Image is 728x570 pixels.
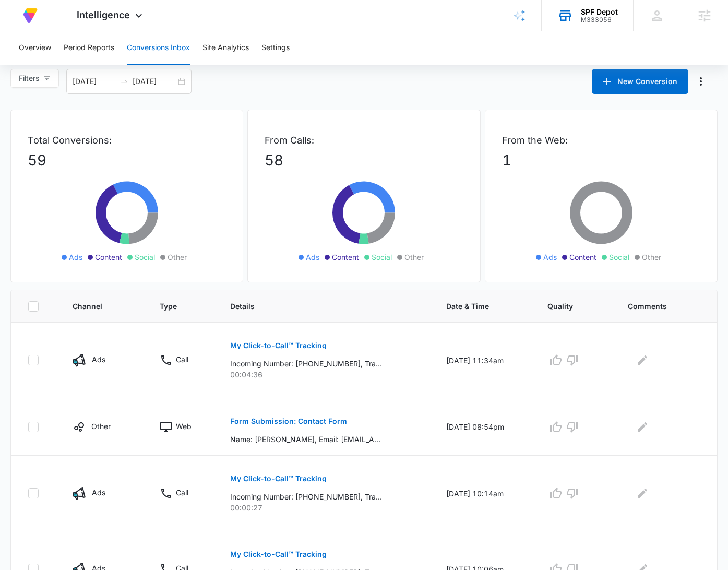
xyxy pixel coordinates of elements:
[69,252,82,263] span: Ads
[19,31,51,65] button: Overview
[19,73,39,84] span: Filters
[17,17,25,25] img: logo_orange.svg
[547,301,588,312] span: Quality
[446,301,507,312] span: Date & Time
[372,252,392,263] span: Social
[28,61,37,69] img: tab_domain_overview_orange.svg
[135,252,155,263] span: Social
[609,252,629,263] span: Social
[115,62,176,68] div: Keywords by Traffic
[176,354,188,365] p: Call
[230,502,421,513] p: 00:00:27
[73,76,116,87] input: Start date
[230,434,382,445] p: Name: [PERSON_NAME], Email: [EMAIL_ADDRESS][DOMAIN_NAME], Phone: [PHONE_NUMBER], How can we help?...
[434,323,535,398] td: [DATE] 11:34am
[29,17,51,25] div: v 4.0.25
[230,542,327,567] button: My Click-to-Call™ Tracking
[230,491,382,502] p: Incoming Number: [PHONE_NUMBER], Tracking Number: [PHONE_NUMBER], Ring To: [PHONE_NUMBER], Caller...
[628,301,685,312] span: Comments
[230,333,327,358] button: My Click-to-Call™ Tracking
[160,301,189,312] span: Type
[95,252,122,263] span: Content
[230,301,406,312] span: Details
[642,252,661,263] span: Other
[404,252,424,263] span: Other
[230,475,327,482] p: My Click-to-Call™ Tracking
[230,409,347,434] button: Form Submission: Contact Form
[306,252,319,263] span: Ads
[168,252,187,263] span: Other
[28,133,226,147] p: Total Conversions:
[230,551,327,558] p: My Click-to-Call™ Tracking
[502,149,700,171] p: 1
[104,61,112,69] img: tab_keywords_by_traffic_grey.svg
[133,76,176,87] input: End date
[92,354,105,365] p: Ads
[634,419,651,435] button: Edit Comments
[176,487,188,498] p: Call
[92,487,105,498] p: Ads
[634,485,651,502] button: Edit Comments
[592,69,688,94] button: New Conversion
[230,466,327,491] button: My Click-to-Call™ Tracking
[693,73,709,90] button: Manage Numbers
[581,8,618,16] div: account name
[230,358,382,369] p: Incoming Number: [PHONE_NUMBER], Tracking Number: [PHONE_NUMBER], Ring To: [PHONE_NUMBER], Caller...
[91,421,111,432] p: Other
[21,6,40,25] img: Volusion
[581,16,618,23] div: account id
[434,398,535,456] td: [DATE] 08:54pm
[332,252,359,263] span: Content
[502,133,700,147] p: From the Web:
[569,252,596,263] span: Content
[73,301,120,312] span: Channel
[120,77,128,86] span: to
[230,418,347,425] p: Form Submission: Contact Form
[202,31,249,65] button: Site Analytics
[17,27,25,35] img: website_grey.svg
[230,342,327,349] p: My Click-to-Call™ Tracking
[176,421,192,432] p: Web
[127,31,190,65] button: Conversions Inbox
[27,27,115,35] div: Domain: [DOMAIN_NAME]
[634,352,651,369] button: Edit Comments
[77,9,130,20] span: Intelligence
[10,69,59,88] button: Filters
[265,149,463,171] p: 58
[434,456,535,531] td: [DATE] 10:14am
[64,31,114,65] button: Period Reports
[40,62,93,68] div: Domain Overview
[261,31,290,65] button: Settings
[28,149,226,171] p: 59
[543,252,557,263] span: Ads
[230,369,421,380] p: 00:04:36
[120,77,128,86] span: swap-right
[265,133,463,147] p: From Calls:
